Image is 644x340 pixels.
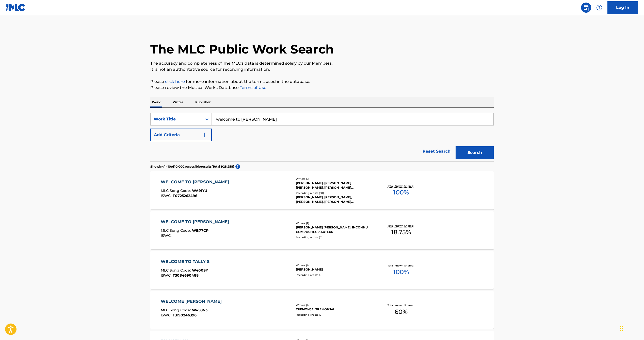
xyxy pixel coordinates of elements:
[296,307,373,312] div: TREMONJAI TREMONJAI
[150,97,162,108] p: Work
[194,97,212,108] p: Publisher
[239,85,266,90] a: Terms of Use
[296,225,373,234] div: [PERSON_NAME] [PERSON_NAME], INCONNU COMPOSITEUR AUTEUR
[296,273,373,277] div: Recording Artists ( 0 )
[388,184,415,188] p: Total Known Shares:
[296,191,373,195] div: Recording Artists ( 50 )
[296,313,373,317] div: Recording Artists ( 0 )
[607,1,638,14] a: Log In
[161,298,224,305] div: WELCOME [PERSON_NAME]
[161,313,173,317] span: ISWC :
[150,60,494,66] p: The accuracy and completeness of The MLC's data is determined solely by our Members.
[150,129,212,141] button: Add Criteria
[161,228,192,233] span: MLC Song Code :
[296,177,373,181] div: Writers ( 5 )
[165,79,185,84] a: click here
[583,5,589,11] img: search
[456,146,494,159] button: Search
[202,132,208,138] img: 9d2ae6d4665cec9f34b9.svg
[296,195,373,204] div: [PERSON_NAME], [PERSON_NAME], [PERSON_NAME], [PERSON_NAME], [PERSON_NAME]
[393,188,409,197] span: 100 %
[296,221,373,225] div: Writers ( 2 )
[192,268,208,273] span: W400SY
[596,5,602,11] img: help
[150,164,234,169] p: Showing 1 - 10 of 10,000 accessible results (Total 928,258 )
[161,188,192,193] span: MLC Song Code :
[173,193,197,198] span: T0725262496
[161,308,192,312] span: MLC Song Code :
[388,264,415,267] p: Total Known Shares:
[171,97,185,108] p: Writer
[192,188,207,193] span: WA91YU
[388,303,415,307] p: Total Known Shares:
[6,4,26,11] img: MLC Logo
[296,267,373,272] div: [PERSON_NAME]
[150,291,494,329] a: WELCOME [PERSON_NAME]MLC Song Code:W458N3ISWC:T3190246396Writers (1)TREMONJAI TREMONJAIRecording ...
[581,3,591,13] a: Public Search
[150,171,494,209] a: WELCOME TO [PERSON_NAME]MLC Song Code:WA91YUISWC:T0725262496Writers (5)[PERSON_NAME], [PERSON_NAM...
[154,116,199,122] div: Work Title
[150,66,494,73] p: It is not an authoritative source for recording information.
[620,321,623,336] div: Drag
[161,219,232,225] div: WELCOME TO [PERSON_NAME]
[161,273,173,278] span: ISWC :
[619,316,644,340] iframe: Chat Widget
[235,164,240,169] span: ?
[395,307,408,316] span: 60 %
[150,85,494,91] p: Please review the Musical Works Database
[296,303,373,307] div: Writers ( 1 )
[150,79,494,85] p: Please for more information about the terms used in the database.
[192,308,207,312] span: W458N3
[192,228,208,233] span: WB77CP
[150,42,334,57] h1: The MLC Public Work Search
[296,263,373,267] div: Writers ( 1 )
[161,268,192,273] span: MLC Song Code :
[150,211,494,249] a: WELCOME TO [PERSON_NAME]MLC Song Code:WB77CPISWC:Writers (2)[PERSON_NAME] [PERSON_NAME], INCONNU ...
[594,3,604,13] div: Help
[161,179,232,185] div: WELCOME TO [PERSON_NAME]
[391,228,411,237] span: 18.75 %
[161,259,212,265] div: WELCOME TO TALLY S
[388,224,415,228] p: Total Known Shares:
[150,251,494,289] a: WELCOME TO TALLY SMLC Song Code:W400SYISWC:T3084690488Writers (1)[PERSON_NAME]Recording Artists (...
[173,273,199,278] span: T3084690488
[296,236,373,239] div: Recording Artists ( 0 )
[161,193,173,198] span: ISWC :
[296,181,373,190] div: [PERSON_NAME], [PERSON_NAME] [PERSON_NAME], [PERSON_NAME], [PERSON_NAME] [PERSON_NAME] [PERSON_NAME]
[393,267,409,277] span: 100 %
[420,146,453,157] a: Reset Search
[161,233,173,238] span: ISWC :
[173,313,197,317] span: T3190246396
[150,113,494,162] form: Search Form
